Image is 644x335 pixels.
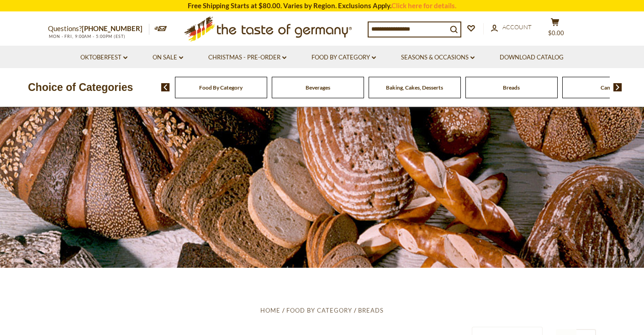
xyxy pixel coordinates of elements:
[48,34,126,39] span: MON - FRI, 9:00AM - 5:00PM (EST)
[311,53,376,63] a: Food By Category
[358,307,384,314] a: Breads
[502,23,532,31] span: Account
[500,53,564,63] a: Download Catalog
[401,53,475,63] a: Seasons & Occasions
[386,84,443,91] a: Baking, Cakes, Desserts
[161,83,170,91] img: previous arrow
[391,1,456,10] a: Click here for details.
[601,84,616,91] a: Candy
[548,29,564,37] span: $0.00
[199,84,243,91] a: Food By Category
[491,22,532,32] a: Account
[286,307,352,314] a: Food By Category
[153,53,183,63] a: On Sale
[306,84,330,91] a: Beverages
[80,53,127,63] a: Oktoberfest
[503,84,520,91] a: Breads
[82,24,143,32] a: [PHONE_NUMBER]
[208,53,286,63] a: Christmas - PRE-ORDER
[613,83,622,91] img: next arrow
[541,18,569,41] button: $0.00
[260,307,280,314] a: Home
[48,23,149,35] p: Questions?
